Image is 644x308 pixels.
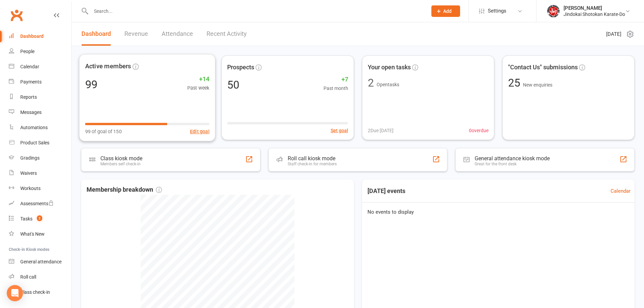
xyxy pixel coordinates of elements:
[9,120,71,135] a: Automations
[9,196,71,211] a: Assessments
[9,135,71,150] a: Product Sales
[475,162,550,166] div: Great for the front desk
[20,64,39,69] div: Calendar
[85,127,122,135] span: 99 of goal of 150
[508,76,523,89] span: 25
[331,127,348,134] button: Set goal
[87,185,162,195] span: Membership breakdown
[20,155,40,161] div: Gradings
[9,44,71,59] a: People
[187,84,210,92] span: Past week
[469,127,488,134] span: 0 overdue
[20,94,37,100] div: Reports
[9,254,71,269] a: General attendance kiosk mode
[9,227,71,242] a: What's New
[488,3,506,19] span: Settings
[431,5,460,17] button: Add
[7,285,23,301] div: Open Intercom Messenger
[288,155,337,162] div: Roll call kiosk mode
[20,49,34,54] div: People
[523,82,552,88] span: New enquiries
[37,215,42,221] span: 2
[324,75,348,85] span: +7
[190,127,210,135] button: Edit goal
[20,186,41,191] div: Workouts
[9,74,71,90] a: Payments
[20,79,42,85] div: Payments
[81,22,111,46] a: Dashboard
[20,289,50,295] div: Class check-in
[20,216,32,221] div: Tasks
[362,185,411,197] h3: [DATE] events
[20,170,37,176] div: Waivers
[359,203,638,221] div: No events to display
[9,211,71,227] a: Tasks 2
[20,110,42,115] div: Messages
[606,30,621,38] span: [DATE]
[9,181,71,196] a: Workouts
[227,79,239,90] div: 50
[187,74,210,84] span: +14
[85,61,131,71] span: Active members
[85,79,98,90] div: 99
[368,77,374,88] div: 2
[100,155,142,162] div: Class kiosk mode
[20,201,54,206] div: Assessments
[8,7,25,24] a: Clubworx
[368,63,411,72] span: Your open tasks
[227,63,254,72] span: Prospects
[564,5,625,11] div: [PERSON_NAME]
[564,11,625,17] div: Jindokai Shotokan Karate-Do
[475,155,550,162] div: General attendance kiosk mode
[508,63,578,72] span: "Contact Us" submissions
[547,4,560,18] img: thumb_image1661986740.png
[20,140,49,145] div: Product Sales
[324,85,348,92] span: Past month
[288,162,337,166] div: Staff check-in for members
[207,22,247,46] a: Recent Activity
[9,90,71,105] a: Reports
[9,29,71,44] a: Dashboard
[9,269,71,285] a: Roll call
[162,22,193,46] a: Attendance
[9,166,71,181] a: Waivers
[368,127,393,134] span: 2 Due [DATE]
[20,33,44,39] div: Dashboard
[9,285,71,300] a: Class kiosk mode
[20,125,48,130] div: Automations
[9,59,71,74] a: Calendar
[100,162,142,166] div: Members self check-in
[9,105,71,120] a: Messages
[443,8,452,14] span: Add
[89,6,423,16] input: Search...
[20,274,36,280] div: Roll call
[9,150,71,166] a: Gradings
[20,231,45,237] div: What's New
[611,187,630,195] a: Calendar
[20,259,62,264] div: General attendance
[377,82,399,87] span: Open tasks
[124,22,148,46] a: Revenue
